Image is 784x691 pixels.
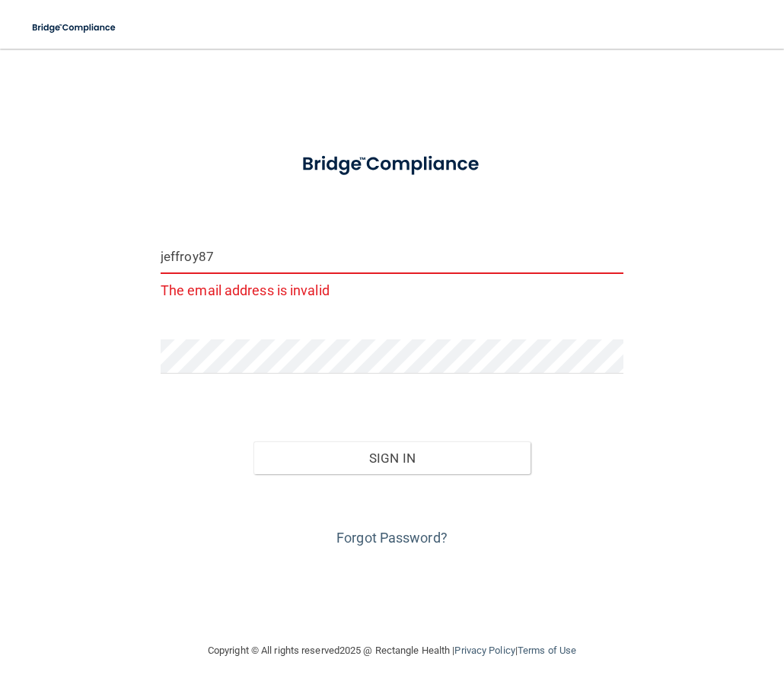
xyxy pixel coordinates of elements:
[253,441,531,475] button: Sign In
[336,530,448,546] a: Forgot Password?
[518,645,576,656] a: Terms of Use
[161,278,623,303] p: The email address is invalid
[23,12,126,43] img: bridge_compliance_login_screen.278c3ca4.svg
[454,645,515,656] a: Privacy Policy
[114,626,670,675] div: Copyright © All rights reserved 2025 @ Rectangle Health | |
[161,240,623,274] input: Email
[282,140,502,189] img: bridge_compliance_login_screen.278c3ca4.svg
